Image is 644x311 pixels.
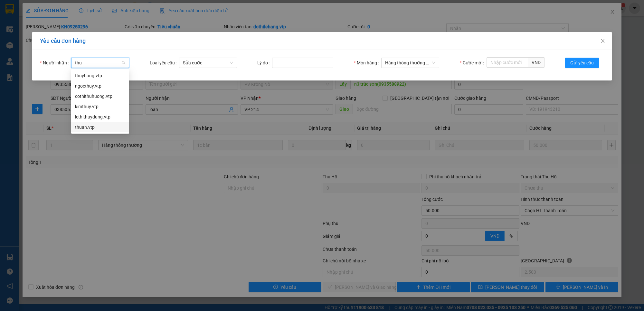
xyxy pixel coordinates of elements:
label: Cước mới [460,58,487,68]
label: Loại yêu cầu [150,58,179,68]
div: ngocthuy.vtp [75,82,125,90]
label: Lý do [257,58,272,68]
div: thuyhang.vtp [75,72,125,79]
div: thuan.vtp [75,124,125,131]
button: Gửi yêu cầu [565,58,599,68]
div: cothithuhuong.vtp [71,91,129,101]
div: ngocthuy.vtp [71,81,129,91]
input: Lý do [272,58,333,68]
span: - 1c bàn [426,60,441,65]
div: thuyhang.vtp [71,71,129,81]
span: Hàng thông thường [385,58,435,68]
span: Sửa cước [183,58,233,68]
div: kimthuy.vtp [75,103,125,110]
label: Người nhận [40,58,71,68]
div: kimthuy.vtp [71,101,129,112]
div: lethithuydung.vtp [75,113,125,120]
span: Gửi yêu cầu [570,59,594,66]
input: Cước mới [487,57,528,68]
div: Yêu cầu đơn hàng [40,37,604,44]
button: Close [594,32,612,50]
label: Món hàng [354,58,381,68]
div: lethithuydung.vtp [71,112,129,122]
div: thuan.vtp [71,122,129,132]
div: cothithuhuong.vtp [75,93,125,100]
input: Người nhận [75,58,121,68]
span: close [600,38,605,43]
span: VND [528,57,545,68]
